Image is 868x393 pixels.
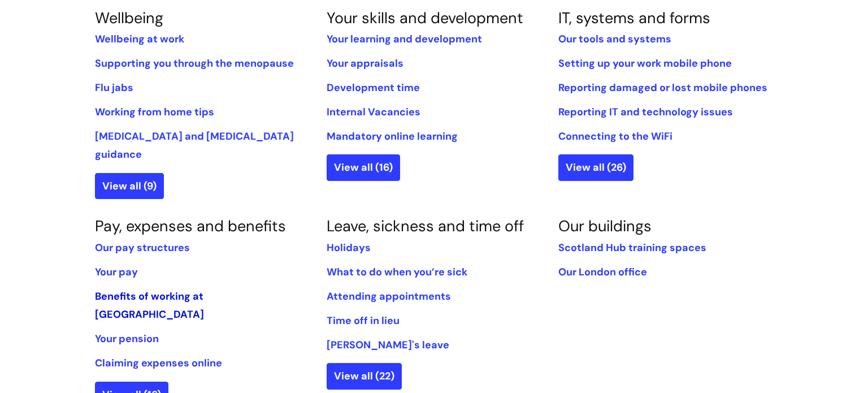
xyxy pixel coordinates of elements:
a: Development time [327,81,420,94]
a: Holidays [327,241,371,254]
a: Attending appointments [327,290,451,303]
a: Our buildings [558,216,652,236]
a: Your skills and development [327,8,523,28]
a: Connecting to the WiFi [558,129,672,143]
a: Our London office [558,265,647,279]
a: Your pay [95,265,138,279]
a: Supporting you through the menopause [95,57,294,70]
a: View all (26) [558,154,633,180]
a: Wellbeing [95,8,163,28]
a: Benefits of working at [GEOGRAPHIC_DATA] [95,290,204,321]
a: Our tools and systems [558,32,671,46]
a: [MEDICAL_DATA] and [MEDICAL_DATA] guidance [95,129,294,161]
a: Reporting damaged or lost mobile phones [558,81,767,94]
a: Leave, sickness and time off [327,216,524,236]
a: Claiming expenses online [95,356,222,370]
a: Your appraisals [327,57,403,70]
a: Your learning and development [327,32,482,46]
a: [PERSON_NAME]'s leave [327,338,449,352]
a: Working from home tips [95,105,214,119]
a: Pay, expenses and benefits [95,216,286,236]
a: IT, systems and forms [558,8,710,28]
a: Scotland Hub training spaces [558,241,706,254]
a: Time off in lieu [327,314,400,327]
a: Flu jabs [95,81,133,94]
a: View all (16) [327,154,400,180]
a: View all (9) [95,173,164,199]
a: Wellbeing at work [95,32,184,46]
a: Internal Vacancies [327,105,420,119]
a: Mandatory online learning [327,129,458,143]
a: What to do when you’re sick [327,265,467,279]
a: Our pay structures [95,241,190,254]
a: Reporting IT and technology issues [558,105,733,119]
a: Your pension [95,332,159,346]
a: View all (22) [327,363,402,389]
a: Setting up your work mobile phone [558,57,732,70]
